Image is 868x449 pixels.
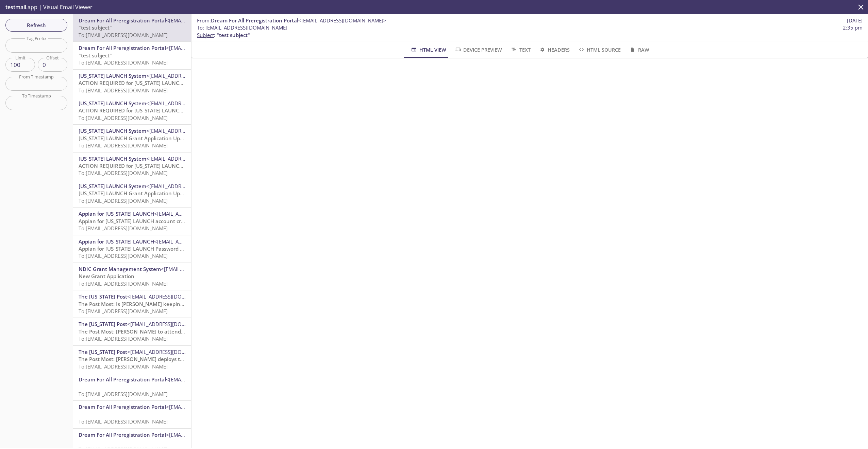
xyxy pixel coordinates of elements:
[197,32,214,38] span: Subject
[73,152,191,180] div: [US_STATE] LAUNCH System<[EMAIL_ADDRESS][DOMAIN_NAME][US_STATE]>ACTION REQUIRED for [US_STATE] LA...
[79,293,127,300] span: The [US_STATE] Post
[79,218,197,224] span: Appian for [US_STATE] LAUNCH account creation
[166,376,254,383] span: <[EMAIL_ADDRESS][DOMAIN_NAME]>
[197,24,863,39] p: :
[154,238,242,245] span: <[EMAIL_ADDRESS][DOMAIN_NAME]>
[79,403,166,410] span: Dream For All Preregistration Portal
[79,100,146,107] span: [US_STATE] LAUNCH System
[79,32,168,38] span: To: [EMAIL_ADDRESS][DOMAIN_NAME]
[79,266,161,272] span: NDIC Grant Management System
[79,280,168,287] span: To: [EMAIL_ADDRESS][DOMAIN_NAME]
[79,59,168,66] span: To: [EMAIL_ADDRESS][DOMAIN_NAME]
[73,42,191,69] div: Dream For All Preregistration Portal<[EMAIL_ADDRESS][DOMAIN_NAME]>"test subject"To:[EMAIL_ADDRESS...
[146,127,261,134] span: <[EMAIL_ADDRESS][DOMAIN_NAME][US_STATE]>
[79,431,166,438] span: Dream For All Preregistration Portal
[629,46,649,54] span: Raw
[5,3,26,11] span: testmail
[73,208,191,235] div: Appian for [US_STATE] LAUNCH<[EMAIL_ADDRESS][DOMAIN_NAME]>Appian for [US_STATE] LAUNCH account cr...
[154,210,242,217] span: <[EMAIL_ADDRESS][DOMAIN_NAME]>
[197,17,386,24] span: :
[298,17,386,24] span: <[EMAIL_ADDRESS][DOMAIN_NAME]>
[161,266,249,272] span: <[EMAIL_ADDRESS][DOMAIN_NAME]>
[197,24,287,31] span: : [EMAIL_ADDRESS][DOMAIN_NAME]
[578,46,621,54] span: HTML Source
[79,190,240,197] span: [US_STATE] LAUNCH Grant Application Update: Status Notification
[79,87,168,94] span: To: [EMAIL_ADDRESS][DOMAIN_NAME]
[79,17,166,24] span: Dream For All Preregistration Portal
[146,72,261,79] span: <[EMAIL_ADDRESS][DOMAIN_NAME][US_STATE]>
[79,356,339,362] span: The Post Most: [PERSON_NAME] deploys troops to [GEOGRAPHIC_DATA], authorizing ‘full force’ if nec...
[79,308,168,315] span: To: [EMAIL_ADDRESS][DOMAIN_NAME]
[79,107,199,114] span: ACTION REQUIRED for [US_STATE] LAUNCH Grant
[73,290,191,318] div: The [US_STATE] Post<[EMAIL_ADDRESS][DOMAIN_NAME]>The Post Most: Is [PERSON_NAME] keeping all his ...
[79,391,168,397] span: To: [EMAIL_ADDRESS][DOMAIN_NAME]
[127,321,215,327] span: <[EMAIL_ADDRESS][DOMAIN_NAME]>
[79,376,166,383] span: Dream For All Preregistration Portal
[73,125,191,152] div: [US_STATE] LAUNCH System<[EMAIL_ADDRESS][DOMAIN_NAME][US_STATE]>[US_STATE] LAUNCH Grant Applicati...
[79,127,146,134] span: [US_STATE] LAUNCH System
[79,197,168,204] span: To: [EMAIL_ADDRESS][DOMAIN_NAME]
[79,210,154,217] span: Appian for [US_STATE] LAUNCH
[79,183,146,190] span: [US_STATE] LAUNCH System
[843,24,863,31] span: 2:35 pm
[79,114,168,121] span: To: [EMAIL_ADDRESS][DOMAIN_NAME]
[73,235,191,263] div: Appian for [US_STATE] LAUNCH<[EMAIL_ADDRESS][DOMAIN_NAME]>Appian for [US_STATE] LAUNCH Password R...
[79,363,168,370] span: To: [EMAIL_ADDRESS][DOMAIN_NAME]
[73,14,191,41] div: Dream For All Preregistration Portal<[EMAIL_ADDRESS][DOMAIN_NAME]>"test subject"To:[EMAIL_ADDRESS...
[79,169,168,176] span: To: [EMAIL_ADDRESS][DOMAIN_NAME]
[79,155,146,162] span: [US_STATE] LAUNCH System
[79,301,312,307] span: The Post Most: Is [PERSON_NAME] keeping all his promises? This MAGA couple doesn’t think so.
[166,431,254,438] span: <[EMAIL_ADDRESS][DOMAIN_NAME]>
[79,321,127,327] span: The [US_STATE] Post
[73,318,191,345] div: The [US_STATE] Post<[EMAIL_ADDRESS][DOMAIN_NAME]>The Post Most: [PERSON_NAME] to attend gathering...
[79,225,168,232] span: To: [EMAIL_ADDRESS][DOMAIN_NAME]
[73,346,191,373] div: The [US_STATE] Post<[EMAIL_ADDRESS][DOMAIN_NAME]>The Post Most: [PERSON_NAME] deploys troops to [...
[79,348,127,355] span: The [US_STATE] Post
[454,46,502,54] span: Device Preview
[197,24,203,31] span: To
[73,70,191,97] div: [US_STATE] LAUNCH System<[EMAIL_ADDRESS][DOMAIN_NAME][US_STATE]>ACTION REQUIRED for [US_STATE] LA...
[79,79,199,86] span: ACTION REQUIRED for [US_STATE] LAUNCH Grant
[73,401,191,428] div: Dream For All Preregistration Portal<[EMAIL_ADDRESS][DOMAIN_NAME]>To:[EMAIL_ADDRESS][DOMAIN_NAME]
[211,17,298,24] span: Dream For All Preregistration Portal
[79,238,154,245] span: Appian for [US_STATE] LAUNCH
[217,32,250,38] span: "test subject"
[79,135,240,142] span: [US_STATE] LAUNCH Grant Application Update: Status Notification
[79,44,166,51] span: Dream For All Preregistration Portal
[847,17,863,24] span: [DATE]
[79,72,146,79] span: [US_STATE] LAUNCH System
[79,252,168,259] span: To: [EMAIL_ADDRESS][DOMAIN_NAME]
[79,52,112,59] span: "test subject"
[11,21,62,30] span: Refresh
[410,46,446,54] span: HTML View
[146,155,261,162] span: <[EMAIL_ADDRESS][DOMAIN_NAME][US_STATE]>
[79,418,168,425] span: To: [EMAIL_ADDRESS][DOMAIN_NAME]
[166,44,254,51] span: <[EMAIL_ADDRESS][DOMAIN_NAME]>
[79,245,194,252] span: Appian for [US_STATE] LAUNCH Password Reset
[79,142,168,149] span: To: [EMAIL_ADDRESS][DOMAIN_NAME]
[510,46,530,54] span: Text
[79,24,112,31] span: "test subject"
[127,348,215,355] span: <[EMAIL_ADDRESS][DOMAIN_NAME]>
[127,293,215,300] span: <[EMAIL_ADDRESS][DOMAIN_NAME]>
[79,162,199,169] span: ACTION REQUIRED for [US_STATE] LAUNCH Grant
[5,19,67,32] button: Refresh
[166,17,254,24] span: <[EMAIL_ADDRESS][DOMAIN_NAME]>
[79,273,134,280] span: New Grant Application
[146,100,261,107] span: <[EMAIL_ADDRESS][DOMAIN_NAME][US_STATE]>
[79,328,315,335] span: The Post Most: [PERSON_NAME] to attend gathering of top generals, upending last-minute plans
[79,335,168,342] span: To: [EMAIL_ADDRESS][DOMAIN_NAME]
[73,373,191,400] div: Dream For All Preregistration Portal<[EMAIL_ADDRESS][DOMAIN_NAME]>To:[EMAIL_ADDRESS][DOMAIN_NAME]
[197,17,210,24] span: From
[166,403,254,410] span: <[EMAIL_ADDRESS][DOMAIN_NAME]>
[73,263,191,290] div: NDIC Grant Management System<[EMAIL_ADDRESS][DOMAIN_NAME]>New Grant ApplicationTo:[EMAIL_ADDRESS]...
[73,97,191,124] div: [US_STATE] LAUNCH System<[EMAIL_ADDRESS][DOMAIN_NAME][US_STATE]>ACTION REQUIRED for [US_STATE] LA...
[73,180,191,207] div: [US_STATE] LAUNCH System<[EMAIL_ADDRESS][DOMAIN_NAME][US_STATE]>[US_STATE] LAUNCH Grant Applicati...
[146,183,261,190] span: <[EMAIL_ADDRESS][DOMAIN_NAME][US_STATE]>
[539,46,570,54] span: Headers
